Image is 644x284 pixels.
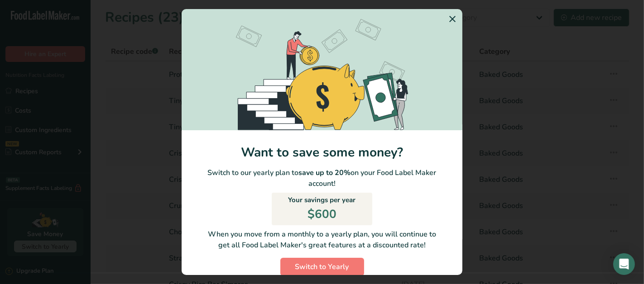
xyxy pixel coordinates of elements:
h1: Want to save some money? [182,145,462,160]
b: save up to 20% [299,168,351,178]
button: Switch to Yearly [280,258,364,276]
p: Your savings per year [288,195,356,205]
span: Switch to Yearly [295,261,349,272]
p: When you move from a monthly to a yearly plan, you will continue to get all Food Label Maker's gr... [189,229,455,251]
p: $600 [308,205,336,223]
div: Open Intercom Messenger [613,253,635,275]
p: Switch to our yearly plan to on your Food Label Maker account! [182,167,462,189]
